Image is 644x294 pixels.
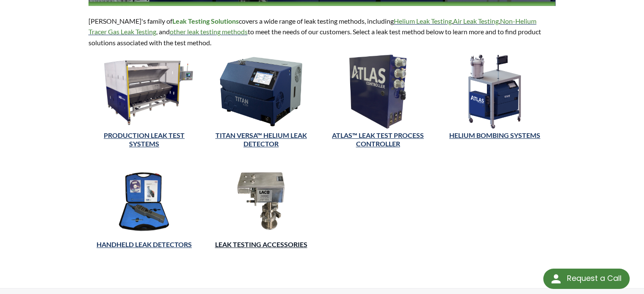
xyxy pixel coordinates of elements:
img: Leak Testing Accessories Category [205,164,317,238]
img: round button [549,272,563,286]
img: TITAN VERSA™ Helium Leak Detector [205,55,317,129]
strong: Leak Testing Solutions [172,17,239,25]
a: Helium Bombing Systems [449,131,540,139]
a: Air Leak Testing [453,17,499,25]
a: ATLAS™ Leak Test Process Controller [332,131,424,148]
a: TITAN VERSA™ Helium Leak Detector [216,131,307,148]
p: [PERSON_NAME]'s family of covers a wide range of leak testing methods, including , , , and to mee... [88,16,556,48]
div: Request a Call [543,269,630,289]
a: LEAK TESTING ACCESSORIES [215,240,307,248]
a: Helium Leak Testing [394,17,452,25]
a: other leak testing methods [170,27,248,36]
img: Production Leak Test Systems Category [88,55,200,129]
img: ATLAS™ Leak Test Process Controller [349,55,406,129]
a: PRODUCTION LEAK TEST SYSTEMS [104,131,185,148]
img: Helium Bombing System [467,55,522,129]
div: Request a Call [567,269,621,288]
a: HANDHELD LEAK DETECTORS [97,240,192,248]
img: Handheld Leak Detectors Category [88,164,200,238]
